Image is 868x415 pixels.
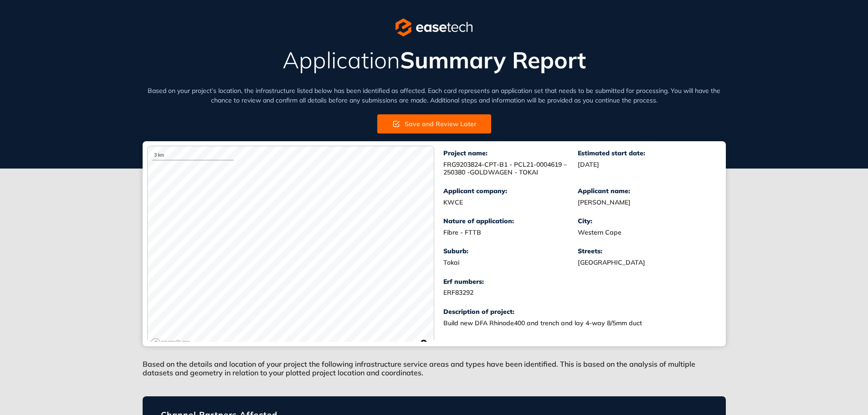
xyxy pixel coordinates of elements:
[443,247,578,255] div: Suburb:
[578,199,712,206] div: [PERSON_NAME]
[443,319,671,327] div: Build new DFA Rhinode400 and trench and lay 4-way 8/5mm duct
[578,161,712,169] div: [DATE]
[578,259,712,266] div: [GEOGRAPHIC_DATA]
[443,187,578,195] div: Applicant company:
[405,119,477,129] span: Save and Review Later
[443,259,578,266] div: Tokai
[421,338,426,348] span: Toggle attribution
[443,161,578,176] div: FRG9203824-CPT-B1 - PCL21-0004619 – 250380 -GOLDWAGEN - TOKAI
[150,338,190,348] a: Mapbox logo
[443,229,578,236] div: Fibre - FTTB
[400,46,586,74] span: Summary Report
[578,187,712,195] div: Applicant name:
[443,289,578,297] div: ERF83292
[143,47,726,72] h2: Application
[578,149,712,157] div: Estimated start date:
[143,346,726,383] div: Based on the details and location of your project the following infrastructure service areas and ...
[443,149,578,157] div: Project name:
[377,114,491,133] button: Save and Review Later
[578,229,712,236] div: Western Cape
[443,199,578,206] div: KWCE
[152,151,234,160] div: 3 km
[443,217,578,225] div: Nature of application:
[143,86,726,105] div: Based on your project’s location, the infrastructure listed below has been identified as affected...
[148,146,434,351] canvas: Map
[443,308,712,316] div: Description of project:
[578,247,712,255] div: Streets:
[443,278,578,286] div: Erf numbers:
[578,217,712,225] div: City:
[395,18,473,36] img: logo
